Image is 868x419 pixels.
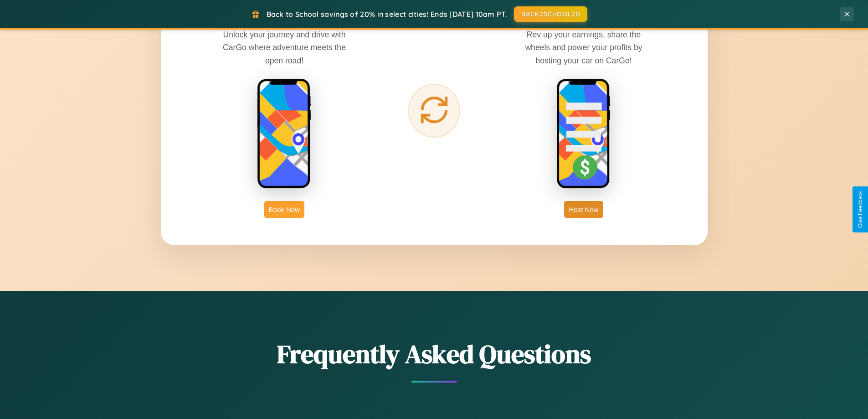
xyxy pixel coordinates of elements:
button: Book Now [264,201,304,218]
div: Give Feedback [857,191,863,228]
p: Rev up your earnings, share the wheels and power your profits by hosting your car on CarGo! [515,28,652,67]
button: BACK2SCHOOL20 [514,6,587,22]
h2: Frequently Asked Questions [161,336,708,372]
p: Unlock your journey and drive with CarGo where adventure meets the open road! [216,28,353,67]
span: Back to School savings of 20% in select cities! Ends [DATE] 10am PT. [267,10,507,19]
img: rent phone [257,78,312,190]
button: Host Now [564,201,603,218]
img: host phone [556,78,611,190]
